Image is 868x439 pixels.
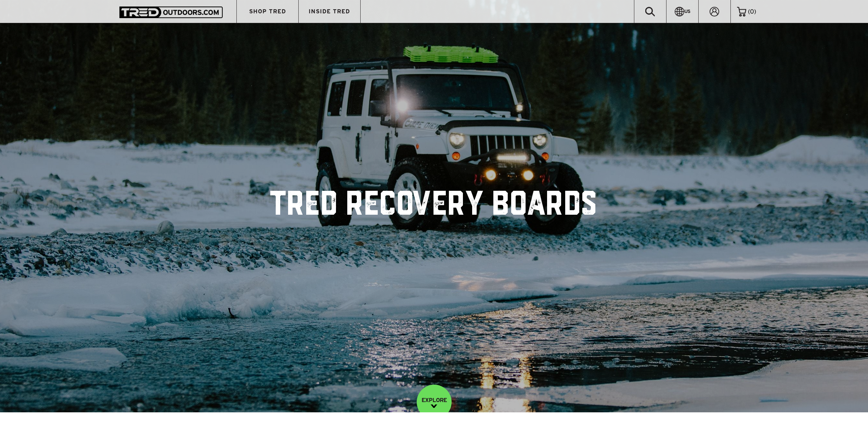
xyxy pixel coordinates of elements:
span: ( ) [748,9,756,15]
img: down-image [431,404,437,408]
span: SHOP TRED [249,9,286,14]
span: 0 [750,8,754,15]
img: TRED Outdoors America [119,6,223,18]
img: cart-icon [737,7,746,16]
h1: TRED Recovery Boards [270,191,598,222]
a: EXPLORE [417,385,452,420]
span: INSIDE TRED [309,9,350,14]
